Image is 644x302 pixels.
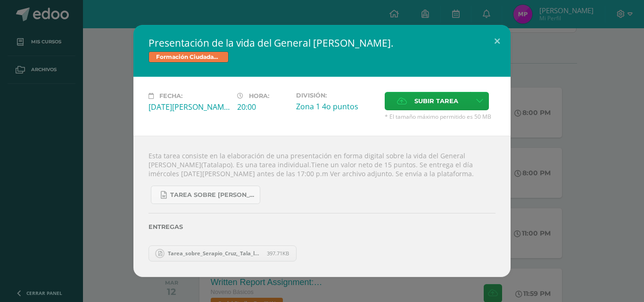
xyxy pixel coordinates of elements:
button: Close (Esc) [484,25,511,57]
a: Tarea_sobre_Serapio_Cruz,_Tala_lapo_3_básico_Formación. Abraham Portillo.pdf [149,245,297,261]
a: Tarea sobre [PERSON_NAME], Tala lapo 3 básico Formación..docx [151,186,260,204]
div: [DATE][PERSON_NAME] [149,102,230,112]
span: Formación Ciudadana Bas III [149,51,229,63]
span: Fecha: [159,92,182,99]
label: División: [296,92,377,99]
label: Entregas [149,223,495,230]
div: Zona 1 4o puntos [296,101,377,112]
span: Tarea sobre [PERSON_NAME], Tala lapo 3 básico Formación..docx [170,191,255,199]
span: Hora: [249,92,269,99]
div: Esta tarea consiste en la elaboración de una presentación en forma digital sobre la vida del Gene... [133,136,511,277]
h2: Presentación de la vida del General [PERSON_NAME]. [149,36,495,49]
span: 397.71KB [267,250,289,257]
span: Tarea_sobre_Serapio_Cruz,_Tala_lapo_3_básico_Formación. [PERSON_NAME].pdf [163,250,267,257]
span: * El tamaño máximo permitido es 50 MB [385,113,495,121]
span: Subir tarea [414,92,458,110]
div: 20:00 [237,102,289,112]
